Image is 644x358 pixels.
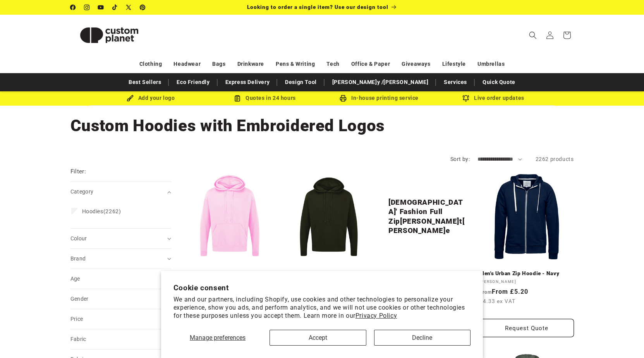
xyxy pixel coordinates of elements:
[173,75,213,89] a: Eco Friendly
[477,57,505,71] a: Umbrellas
[82,208,121,215] span: (2262)
[70,316,83,322] span: Price
[326,57,339,71] a: Tech
[70,235,87,242] span: Colour
[127,95,134,102] img: Brush Icon
[70,276,80,282] span: Age
[70,249,171,269] summary: Brand (0 selected)
[70,255,86,262] span: Brand
[173,283,471,292] h2: Cookie consent
[139,57,162,71] a: Clothing
[70,269,171,289] summary: Age (0 selected)
[237,57,264,71] a: Drinkware
[94,93,208,103] div: Add your logo
[190,334,246,341] span: Manage preferences
[67,15,151,55] a: Custom Planet
[282,270,376,284] a: UCC Everyday Hooded Sweat - Dark Olive
[515,274,644,358] iframe: Chat Widget
[208,93,322,103] div: Quotes in 24 hours
[173,57,201,71] a: Headwear
[479,270,574,277] a: Men's Urban Zip Hoodie - Navy
[173,330,262,346] button: Manage preferences
[440,75,471,89] a: Services
[450,156,470,162] label: Sort by:
[462,95,469,102] img: Order updates
[355,312,397,319] a: Privacy Policy
[70,289,171,309] summary: Gender (0 selected)
[70,188,94,195] span: Category
[374,330,471,346] button: Decline
[212,57,225,71] a: Bags
[281,75,321,89] a: Design Tool
[70,182,171,202] summary: Category (0 selected)
[222,75,274,89] a: Express Delivery
[402,57,430,71] a: Giveaways
[70,336,86,342] span: Fabric
[247,4,388,10] span: Looking to order a single item? Use our design tool
[524,27,541,44] summary: Search
[70,329,171,349] summary: Fabric (0 selected)
[82,208,103,214] span: Hoodies
[388,198,467,235] a: [DEMOGRAPHIC_DATA]' Fashion Full Zip[PERSON_NAME]t[PERSON_NAME]e
[173,296,471,320] p: We and our partners, including Shopify, use cookies and other technologies to personalize your ex...
[340,95,347,102] img: In-house printing
[536,156,574,162] span: 2262 products
[442,57,466,71] a: Lifestyle
[125,75,165,89] a: Best Sellers
[70,229,171,248] summary: Colour (0 selected)
[322,93,436,103] div: In-house printing service
[70,115,574,136] h1: Custom Hoodies with Embroidered Logos
[70,18,148,53] img: Custom Planet
[70,296,89,302] span: Gender
[328,75,432,89] a: [PERSON_NAME]y /[PERSON_NAME]
[183,270,277,284] a: UCC Everyday Hooded Sweat - Light Pink
[234,95,241,102] img: Order Updates Icon
[70,167,86,176] h2: Filter:
[436,93,551,103] div: Live order updates
[479,75,519,89] a: Quick Quote
[270,330,366,346] button: Accept
[70,309,171,329] summary: Price
[276,57,315,71] a: Pens & Writing
[351,57,390,71] a: Office & Paper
